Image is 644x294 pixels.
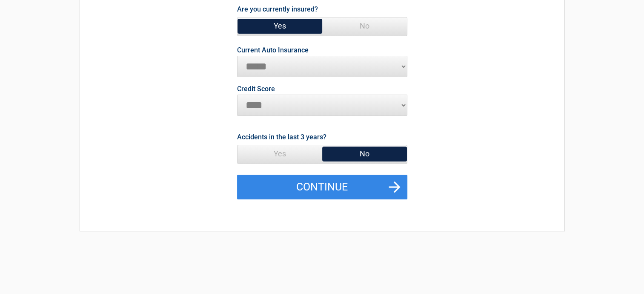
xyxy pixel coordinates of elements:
label: Accidents in the last 3 years? [237,131,326,143]
button: Continue [237,175,407,199]
label: Are you currently insured? [237,3,318,15]
span: No [322,17,407,35]
label: Credit Score [237,86,275,92]
span: No [322,145,407,162]
span: Yes [238,17,322,35]
label: Current Auto Insurance [237,47,309,54]
span: Yes [238,145,322,162]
